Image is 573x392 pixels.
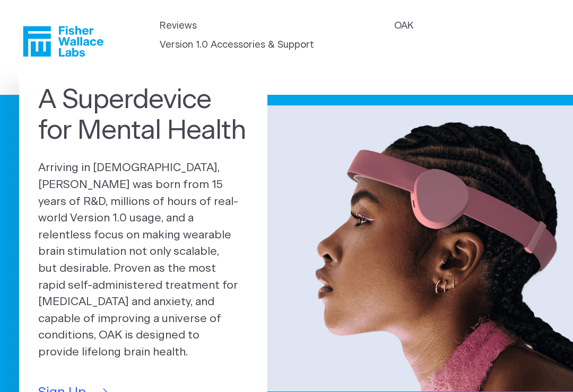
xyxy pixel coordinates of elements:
a: OAK [394,19,413,33]
a: Reviews [160,19,197,33]
h1: A Superdevice for Mental Health [38,85,248,147]
p: Arriving in [DEMOGRAPHIC_DATA], [PERSON_NAME] was born from 15 years of R&D, millions of hours of... [38,159,248,360]
a: Version 1.0 Accessories & Support [160,38,314,52]
a: Fisher Wallace [23,26,103,57]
